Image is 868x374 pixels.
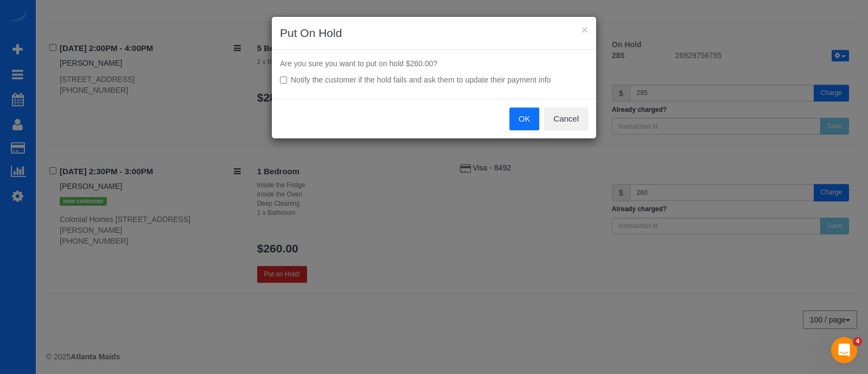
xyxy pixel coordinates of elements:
sui-modal: Put On Hold [272,17,596,138]
label: Notify the customer if the hold fails and ask them to update their payment info [280,74,588,85]
span: Are you sure you want to put on hold $260.00? [280,59,437,68]
h3: Put On Hold [280,25,588,41]
iframe: Intercom live chat [831,337,857,363]
span: 4 [853,337,862,346]
button: × [582,24,588,35]
button: Cancel [544,107,588,130]
button: OK [509,107,540,130]
input: Notify the customer if the hold fails and ask them to update their payment info [280,77,287,84]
